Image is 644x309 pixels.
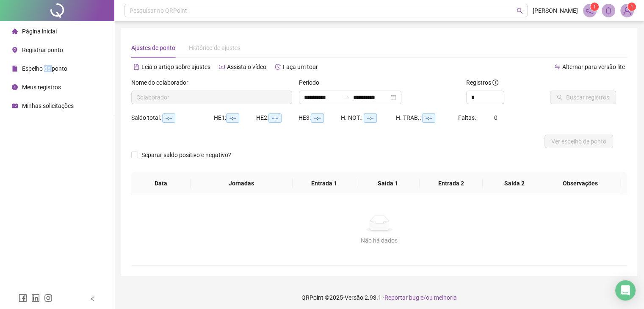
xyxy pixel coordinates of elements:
span: swap [554,64,560,70]
span: Alternar para versão lite [562,63,625,70]
span: Leia o artigo sobre ajustes [141,63,210,70]
img: 95282 [621,4,633,17]
span: --:-- [226,113,239,123]
span: Reportar bug e/ou melhoria [384,294,457,301]
div: H. NOT.: [341,113,396,123]
div: Open Intercom Messenger [615,280,636,301]
span: --:-- [364,113,377,123]
th: Data [131,172,191,195]
span: Registrar ponto [22,47,63,53]
span: Histórico de ajustes [189,44,240,51]
span: 1 [630,4,633,10]
label: Período [299,78,325,87]
span: facebook [19,294,27,302]
button: Ver espelho de ponto [544,135,613,148]
span: --:-- [422,113,435,123]
div: Não há dados [141,236,617,245]
sup: Atualize o seu contato no menu Meus Dados [627,3,636,11]
th: Saída 1 [356,172,420,195]
span: Meus registros [22,84,61,91]
th: Entrada 1 [293,172,356,195]
span: swap-right [343,94,350,101]
span: environment [12,47,18,53]
span: Faça um tour [283,63,318,70]
span: Página inicial [22,28,57,35]
button: Buscar registros [550,91,616,104]
span: Faltas: [458,114,477,121]
div: HE 2: [256,113,299,123]
span: Versão [345,294,363,301]
div: HE 1: [214,113,256,123]
span: schedule [12,103,18,109]
span: clock-circle [12,84,18,90]
span: 0 [494,114,498,121]
span: instagram [44,294,53,302]
span: --:-- [162,113,175,123]
label: Nome do colaborador [131,78,194,87]
span: youtube [219,64,225,70]
span: file-text [133,64,139,70]
span: Assista o vídeo [227,63,266,70]
span: to [343,94,350,101]
div: Saldo total: [131,113,214,123]
span: notification [586,7,594,14]
span: search [517,8,523,14]
th: Jornadas [191,172,293,195]
div: HE 3: [299,113,341,123]
th: Observações [540,172,621,195]
span: Ajustes de ponto [131,44,175,51]
span: info-circle [492,80,498,86]
span: left [90,296,96,302]
span: Separar saldo positivo e negativo? [138,150,235,160]
span: Espelho de ponto [22,65,67,72]
span: --:-- [268,113,282,123]
th: Entrada 2 [420,172,483,195]
span: home [12,28,18,34]
span: Minhas solicitações [22,102,74,109]
span: [PERSON_NAME] [533,6,578,15]
div: H. TRAB.: [396,113,458,123]
span: history [275,64,281,70]
span: --:-- [311,113,324,123]
span: 1 [593,4,596,10]
sup: 1 [590,3,599,11]
span: Registros [466,78,498,87]
span: linkedin [31,294,40,302]
span: Observações [547,179,614,188]
span: file [12,66,18,72]
th: Saída 2 [483,172,546,195]
span: bell [605,7,612,14]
